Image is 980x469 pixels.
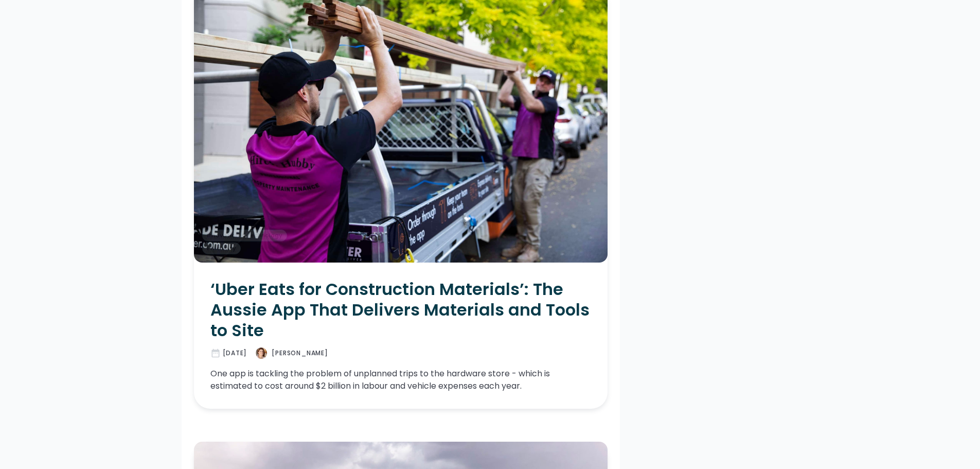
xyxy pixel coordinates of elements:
[194,263,608,409] a: ‘Uber Eats for Construction Materials’: The Aussie App That Delivers Materials and Tools to Sited...
[255,347,268,359] img: Jeanette Muscat
[223,349,247,358] div: [DATE]
[210,279,591,341] h2: ‘Uber Eats for Construction Materials’: The Aussie App That Delivers Materials and Tools to Site
[210,368,591,392] p: One app is tackling the problem of unplanned trips to the hardware store - which is estimated to ...
[210,348,221,358] div: date_range
[272,349,328,358] div: [PERSON_NAME]
[202,230,287,242] a: Innovation & Technology
[202,242,241,255] a: Efficiency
